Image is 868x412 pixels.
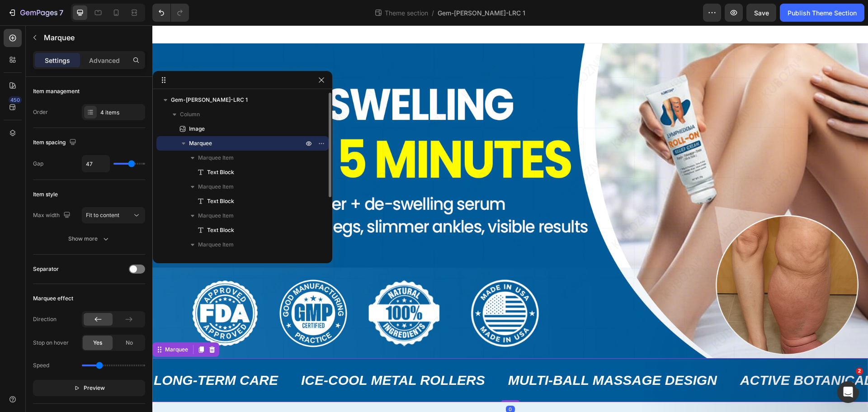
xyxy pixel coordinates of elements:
div: Item style [33,190,58,199]
div: Item management [33,87,80,95]
button: 7 [4,4,67,22]
span: No [126,339,133,347]
div: 4 items [100,109,143,117]
p: Settings [45,56,70,65]
div: Speed [33,361,49,369]
button: Show more [33,231,145,247]
div: Show more [68,234,110,243]
span: Marquee [189,139,212,148]
span: Marquee Item [198,182,234,191]
span: Gem-[PERSON_NAME]-LRC 1 [438,8,525,18]
strong: Active Botanicals [588,347,729,362]
span: Gem-[PERSON_NAME]-LRC 1 [171,95,248,104]
div: Undo/Redo [152,4,189,22]
span: Column [180,110,200,119]
button: Publish Theme Section [780,4,864,22]
span: Image [189,124,205,133]
div: 0 [354,380,363,388]
span: Text Block [207,226,234,235]
div: Stop on hover [33,339,69,347]
span: / [432,8,434,18]
div: 450 [9,96,22,104]
span: Theme section [383,8,430,18]
div: Max width [33,209,72,222]
div: Item spacing [33,137,78,149]
span: Save [754,9,769,17]
span: Text Block [207,168,234,177]
button: Preview [33,380,145,396]
div: Publish Theme Section [788,8,857,18]
button: Fit to content [82,207,145,223]
iframe: Design area [152,25,868,412]
span: Yes [93,339,102,347]
span: Marquee Item [198,153,234,162]
strong: Multi-Ball Massage Design [356,347,565,362]
div: Marquee effect [33,294,73,303]
div: Direction [33,315,57,323]
span: 2 [856,368,863,375]
button: Save [746,4,776,22]
p: Marquee [44,32,142,43]
span: Marquee Item [198,211,234,220]
div: Gap [33,160,43,168]
span: Marquee Item [198,240,234,249]
iframe: Intercom live chat [837,381,859,403]
span: Preview [84,384,105,393]
input: Auto [82,156,109,172]
p: Advanced [89,56,120,65]
div: Order [33,108,48,116]
span: Fit to content [86,212,119,218]
p: 7 [59,7,63,18]
div: Separator [33,265,59,273]
div: Marquee [11,320,38,328]
span: Text Block [207,197,234,206]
